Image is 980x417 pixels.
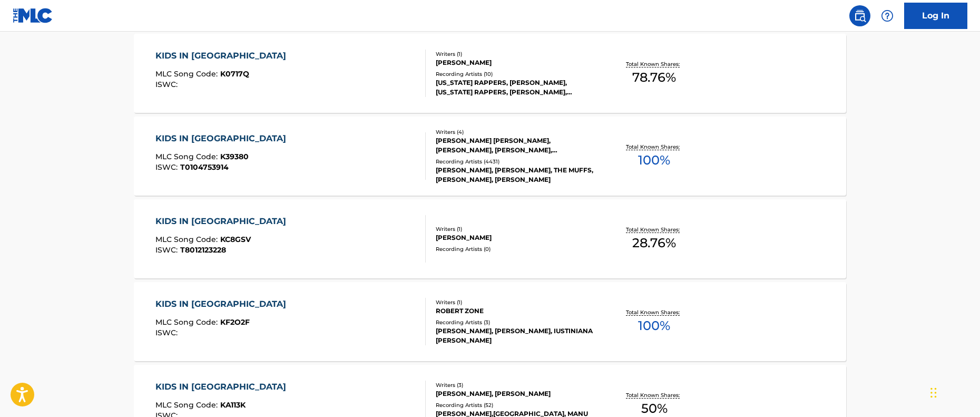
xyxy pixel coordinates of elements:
span: 28.76 % [632,234,676,253]
span: T0104753914 [180,162,229,172]
div: ROBERT ZONE [436,306,595,316]
span: 78.76 % [632,68,676,87]
span: ISWC : [155,328,180,337]
div: Help [877,5,898,26]
div: [PERSON_NAME] [436,233,595,243]
span: ISWC : [155,162,180,172]
span: ISWC : [155,80,180,89]
div: KIDS IN [GEOGRAPHIC_DATA] [155,298,291,311]
a: Log In [904,3,967,29]
span: MLC Song Code : [155,152,220,161]
div: Recording Artists ( 3 ) [436,318,595,326]
div: Writers ( 4 ) [436,128,595,136]
a: KIDS IN [GEOGRAPHIC_DATA]MLC Song Code:KC8GSVISWC:T8012123228Writers (1)[PERSON_NAME]Recording Ar... [134,199,846,278]
span: ISWC : [155,245,180,255]
div: Recording Artists ( 4431 ) [436,158,595,166]
p: Total Known Shares: [626,143,682,151]
div: KIDS IN [GEOGRAPHIC_DATA] [155,50,291,62]
div: [PERSON_NAME] [436,58,595,67]
span: MLC Song Code : [155,69,220,79]
span: 100 % [638,151,670,170]
div: Writers ( 3 ) [436,381,595,389]
p: Total Known Shares: [626,226,682,234]
img: help [881,9,894,22]
a: KIDS IN [GEOGRAPHIC_DATA]MLC Song Code:K39380ISWC:T0104753914Writers (4)[PERSON_NAME] [PERSON_NAM... [134,117,846,196]
div: Writers ( 1 ) [436,298,595,306]
div: KIDS IN [GEOGRAPHIC_DATA] [155,132,291,145]
p: Total Known Shares: [626,60,682,68]
p: Total Known Shares: [626,391,682,399]
img: search [854,9,866,22]
div: Recording Artists ( 0 ) [436,245,595,253]
a: Public Search [849,5,870,26]
iframe: Chat Widget [927,366,980,417]
div: [US_STATE] RAPPERS, [PERSON_NAME], [US_STATE] RAPPERS, [PERSON_NAME], [PERSON_NAME] [436,78,595,97]
div: KIDS IN [GEOGRAPHIC_DATA] [155,381,291,393]
span: KF2O2F [220,317,250,327]
div: [PERSON_NAME], [PERSON_NAME], THE MUFFS, [PERSON_NAME], [PERSON_NAME] [436,166,595,185]
div: [PERSON_NAME], [PERSON_NAME] [436,389,595,399]
span: KC8GSV [220,235,251,244]
a: KIDS IN [GEOGRAPHIC_DATA]MLC Song Code:KF2O2FISWC:Writers (1)ROBERT ZONERecording Artists (3)[PER... [134,282,846,361]
p: Total Known Shares: [626,308,682,316]
div: Drag [930,377,937,409]
span: MLC Song Code : [155,317,220,327]
div: Recording Artists ( 10 ) [436,70,595,78]
span: KA113K [220,400,246,410]
span: T8012123228 [180,245,226,255]
a: KIDS IN [GEOGRAPHIC_DATA]MLC Song Code:K0717QISWC:Writers (1)[PERSON_NAME]Recording Artists (10)[... [134,34,846,113]
div: Writers ( 1 ) [436,50,595,58]
div: Writers ( 1 ) [436,225,595,233]
span: K0717Q [220,69,249,79]
div: [PERSON_NAME] [PERSON_NAME], [PERSON_NAME], [PERSON_NAME], [PERSON_NAME] [436,136,595,155]
span: 100 % [638,316,670,335]
div: KIDS IN [GEOGRAPHIC_DATA] [155,215,291,228]
div: [PERSON_NAME], [PERSON_NAME], IUSTINIANA [PERSON_NAME] [436,326,595,345]
span: MLC Song Code : [155,235,220,244]
div: Recording Artists ( 52 ) [436,401,595,409]
span: MLC Song Code : [155,400,220,410]
span: K39380 [220,152,249,161]
img: MLC Logo [13,8,53,23]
